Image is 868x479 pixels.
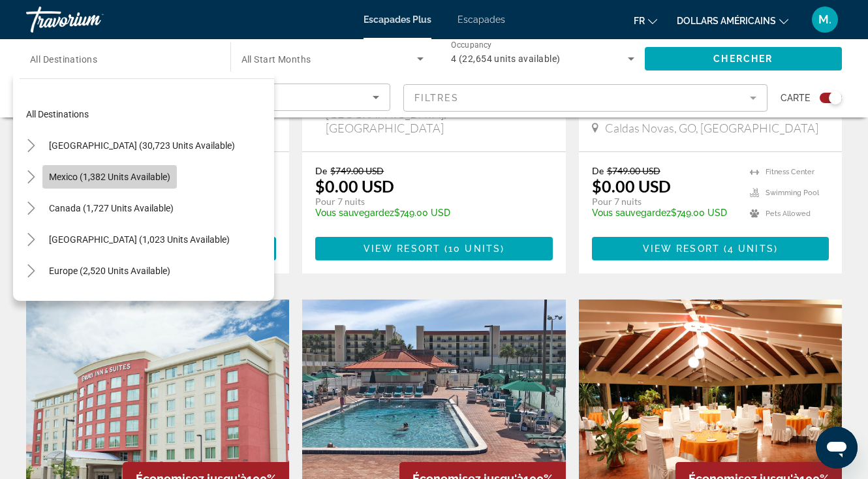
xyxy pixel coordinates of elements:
button: Chercher [645,47,843,70]
span: All Start Months [241,54,311,65]
span: Caldas Novas, GO, [GEOGRAPHIC_DATA] [605,121,818,135]
span: Vous sauvegardez [315,208,394,218]
span: 10 units [448,243,501,254]
p: $0.00 USD [592,176,671,196]
font: M. [818,12,831,26]
button: Toggle Australia (215 units available) [20,291,42,314]
span: [GEOGRAPHIC_DATA] (1,023 units available) [49,234,230,245]
span: Carte [781,89,810,107]
span: ( ) [441,243,504,254]
button: Toggle United States (30,723 units available) [20,134,42,157]
span: Europe (2,520 units available) [49,266,170,276]
span: ( ) [720,243,778,254]
p: Pour 7 nuits [315,196,539,208]
button: Menu utilisateur [808,6,842,33]
span: View Resort [364,243,441,254]
span: De [592,165,604,176]
button: View Resort(4 units) [592,237,829,260]
button: [GEOGRAPHIC_DATA] (30,723 units available) [42,134,241,157]
a: Travorium [26,3,157,37]
button: Changer de langue [634,11,657,30]
span: 4 units [728,243,774,254]
span: Chercher [713,54,773,64]
iframe: Bouton de lancement de la fenêtre de messagerie [816,427,858,469]
a: Escapades [457,14,505,25]
span: $749.00 USD [607,165,660,176]
span: Canada (1,727 units available) [49,203,174,213]
button: Toggle Mexico (1,382 units available) [20,166,42,189]
button: [GEOGRAPHIC_DATA] (1,023 units available) [42,228,236,251]
font: dollars américains [677,16,776,26]
button: Europe (2,520 units available) [42,259,177,283]
span: 4 (22,654 units available) [451,54,560,64]
span: $749.00 USD [330,165,384,176]
button: Australia (215 units available) [42,290,178,314]
p: $749.00 USD [592,208,737,218]
button: Mexico (1,382 units available) [42,165,177,189]
a: Escapades Plus [364,14,431,25]
font: fr [634,16,645,26]
p: Pour 7 nuits [592,196,737,208]
span: Mexico (1,382 units available) [49,172,170,182]
span: View Resort [643,243,720,254]
span: Pets Allowed [766,209,811,218]
button: Toggle Europe (2,520 units available) [20,260,42,283]
button: All destinations [20,102,274,126]
button: Changer de devise [677,11,788,30]
mat-select: Sort by [37,89,379,105]
span: De [315,165,327,176]
span: [GEOGRAPHIC_DATA] (30,723 units available) [49,140,235,151]
span: All destinations [26,109,89,119]
button: Filter [403,84,767,112]
p: $749.00 USD [315,208,539,218]
span: Occupancy [451,40,492,50]
button: View Resort(10 units) [315,237,552,260]
span: Swimming Pool [766,189,819,197]
button: Toggle Caribbean & Atlantic Islands (1,023 units available) [20,228,42,251]
span: Vous sauvegardez [592,208,671,218]
span: Fitness Center [766,168,814,176]
p: $0.00 USD [315,176,394,196]
span: All Destinations [30,54,97,65]
button: Canada (1,727 units available) [42,196,180,220]
button: Toggle Canada (1,727 units available) [20,197,42,220]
